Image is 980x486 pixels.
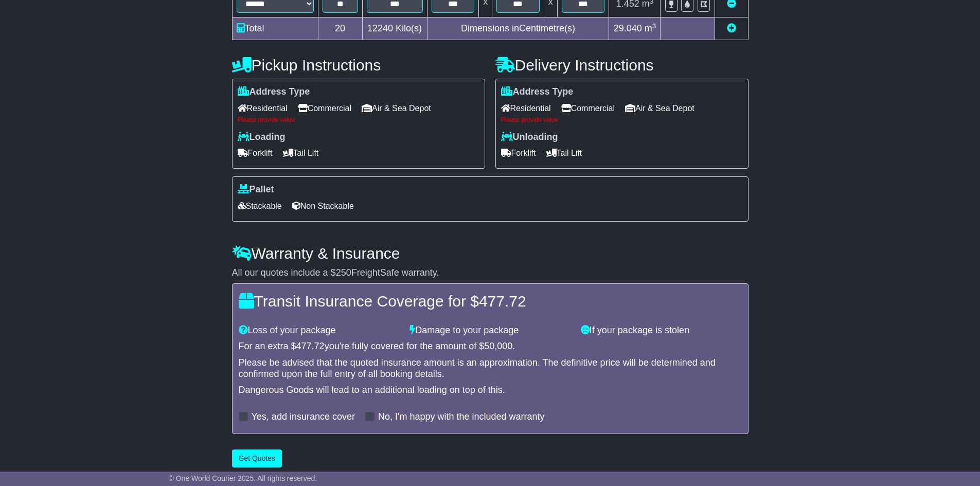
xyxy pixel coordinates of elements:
[378,411,545,423] label: No, I'm happy with the included warranty
[645,23,656,33] span: m
[239,385,742,396] div: Dangerous Goods will lead to an additional loading on top of this.
[501,116,743,123] div: Please provide value
[546,145,582,161] span: Tail Lift
[238,100,288,116] span: Residential
[318,17,362,40] td: 20
[232,449,282,467] button: Get Quotes
[362,17,427,40] td: Kilo(s)
[252,411,355,423] label: Yes, add insurance cover
[367,23,393,33] span: 12240
[336,267,351,278] span: 250
[238,132,286,143] label: Loading
[238,86,310,98] label: Address Type
[169,474,317,482] span: © One World Courier 2025. All rights reserved.
[501,145,536,161] span: Forklift
[495,57,749,74] h4: Delivery Instructions
[625,100,694,116] span: Air & Sea Depot
[652,22,656,30] sup: 3
[238,116,479,123] div: Please provide value
[239,341,742,352] div: For an extra $ you're fully covered for the amount of $ .
[232,57,485,74] h4: Pickup Instructions
[298,100,351,116] span: Commercial
[238,198,282,214] span: Stackable
[614,23,642,33] span: 29.040
[232,17,318,40] td: Total
[427,17,609,40] td: Dimensions in Centimetre(s)
[561,100,615,116] span: Commercial
[404,325,576,336] div: Damage to your package
[232,267,749,279] div: All our quotes include a $ FreightSafe warranty.
[501,132,558,143] label: Unloading
[501,100,551,116] span: Residential
[283,145,319,161] span: Tail Lift
[296,341,325,351] span: 477.72
[238,145,273,161] span: Forklift
[484,341,512,351] span: 50,000
[292,198,354,214] span: Non Stackable
[727,23,736,33] a: Add new item
[362,100,431,116] span: Air & Sea Depot
[576,325,747,336] div: If your package is stolen
[238,184,274,195] label: Pallet
[234,325,405,336] div: Loss of your package
[479,293,526,310] span: 477.72
[232,245,749,262] h4: Warranty & Insurance
[501,86,574,98] label: Address Type
[239,357,742,380] div: Please be advised that the quoted insurance amount is an approximation. The definitive price will...
[239,293,742,310] h4: Transit Insurance Coverage for $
